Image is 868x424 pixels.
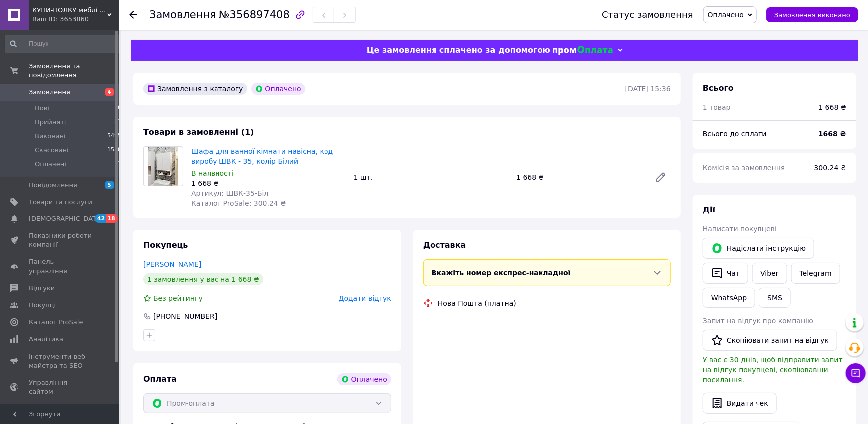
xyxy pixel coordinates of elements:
time: [DATE] 15:36 [625,85,671,93]
span: Оплачені [35,160,66,169]
span: 1 товар [703,103,731,111]
span: Це замовлення сплачено за допомогою [367,45,550,55]
span: Написати покупцеві [703,225,777,233]
span: Прийняті [35,118,66,127]
span: Замовлення [29,88,70,97]
div: Повернутися назад [129,10,137,20]
div: Замовлення з каталогу [143,83,247,95]
span: Відгуки [29,284,55,293]
div: Статус замовлення [602,10,693,20]
a: Редагувати [651,167,671,187]
div: [PHONE_NUMBER] [152,311,218,321]
span: Всього [703,83,734,93]
span: В наявності [191,169,234,177]
span: Інструменти веб-майстра та SEO [29,352,92,370]
div: 1 замовлення у вас на 1 668 ₴ [143,273,263,285]
span: Каталог ProSale: 300.24 ₴ [191,199,286,207]
div: Ваш ID: 3653860 [32,15,119,24]
span: Повідомлення [29,181,77,190]
span: Вкажіть номер експрес-накладної [432,269,571,277]
span: 5 [105,181,114,189]
span: Доставка [423,240,466,250]
span: Запит на відгук про компанію [703,317,813,325]
span: 42 [95,214,106,223]
button: Чат [703,263,748,284]
span: Без рейтингу [153,294,203,302]
b: 1668 ₴ [818,130,846,138]
span: КУПИ-ПОЛКУ меблі для всіх [32,6,107,15]
span: Комісія за замовлення [703,164,785,172]
span: Оплата [143,374,177,384]
span: [DEMOGRAPHIC_DATA] [29,214,103,223]
span: Скасовані [35,146,69,155]
button: SMS [759,288,791,308]
span: Виконані [35,132,66,141]
span: Замовлення [149,9,216,21]
div: 1 668 ₴ [819,102,846,112]
span: Каталог ProSale [29,318,83,327]
button: Замовлення виконано [766,7,858,22]
span: Покупець [143,240,188,250]
span: Всього до сплати [703,130,767,138]
span: 4 [105,88,114,96]
div: 1 шт. [350,170,513,184]
img: Шафа для ванної кімнати навісна, код виробу ШВК - 35, колір Білий [148,147,178,186]
span: Панель управління [29,257,92,275]
button: Чат з покупцем [846,363,866,383]
div: Оплачено [251,83,305,95]
span: Замовлення та повідомлення [29,62,119,80]
span: Нові [35,104,49,113]
span: Товари та послуги [29,198,92,207]
span: 1538 [108,146,121,155]
img: evopay logo [553,46,613,55]
a: Viber [752,263,787,284]
div: Нова Пошта (платна) [435,298,519,308]
span: 300.24 ₴ [814,164,846,172]
span: Артикул: ШВК-35-Біл [191,189,268,197]
input: Пошук [5,35,122,53]
span: 5495 [108,132,121,141]
span: Товари в замовленні (1) [143,127,254,137]
a: Telegram [791,263,840,284]
div: 1 668 ₴ [512,170,647,184]
a: [PERSON_NAME] [143,260,201,268]
span: Покупці [29,301,56,310]
button: Скопіювати запит на відгук [703,330,837,351]
div: 1 668 ₴ [191,178,346,188]
span: Показники роботи компанії [29,231,92,249]
span: Аналітика [29,335,63,344]
a: WhatsApp [703,288,755,308]
span: Управління сайтом [29,378,92,396]
span: 18 [106,214,117,223]
span: Оплачено [708,11,744,19]
button: Видати чек [703,393,777,414]
span: 81 [114,118,121,127]
a: Шафа для ванної кімнати навісна, код виробу ШВК - 35, колір Білий [191,147,333,165]
span: Дії [703,205,715,214]
span: У вас є 30 днів, щоб відправити запит на відгук покупцеві, скопіювавши посилання. [703,356,843,384]
span: №356897408 [219,9,290,21]
button: Надіслати інструкцію [703,238,814,259]
span: Додати відгук [339,294,391,302]
span: Замовлення виконано [774,11,850,19]
div: Оплачено [337,373,391,385]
